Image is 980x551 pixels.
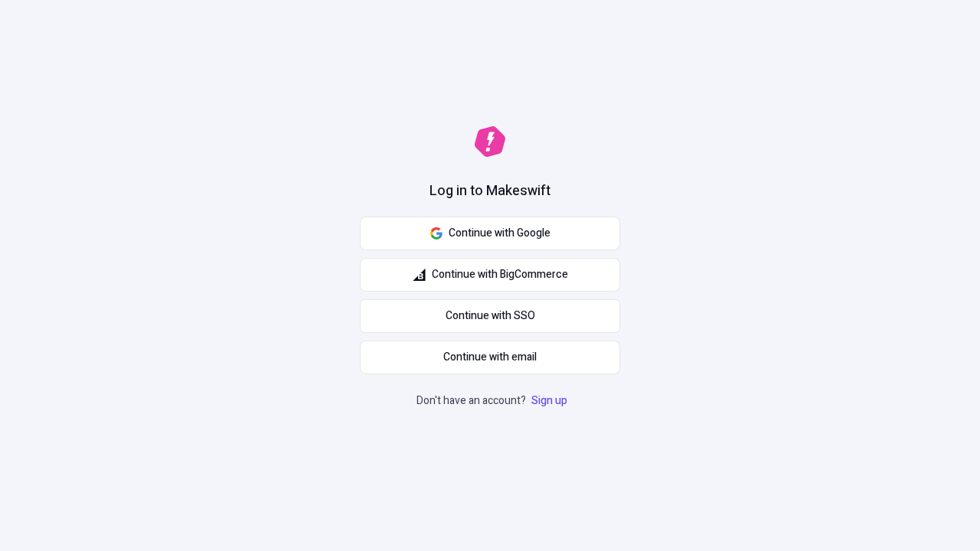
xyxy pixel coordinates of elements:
span: Continue with email [443,349,537,366]
span: Continue with Google [449,225,550,242]
button: Continue with BigCommerce [360,258,620,292]
span: Continue with BigCommerce [432,266,568,283]
a: Continue with SSO [360,299,620,333]
a: Sign up [528,393,570,409]
h1: Log in to Makeswift [430,181,550,201]
button: Continue with email [360,341,620,374]
button: Continue with Google [360,217,620,250]
p: Don't have an account? [416,393,570,409]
